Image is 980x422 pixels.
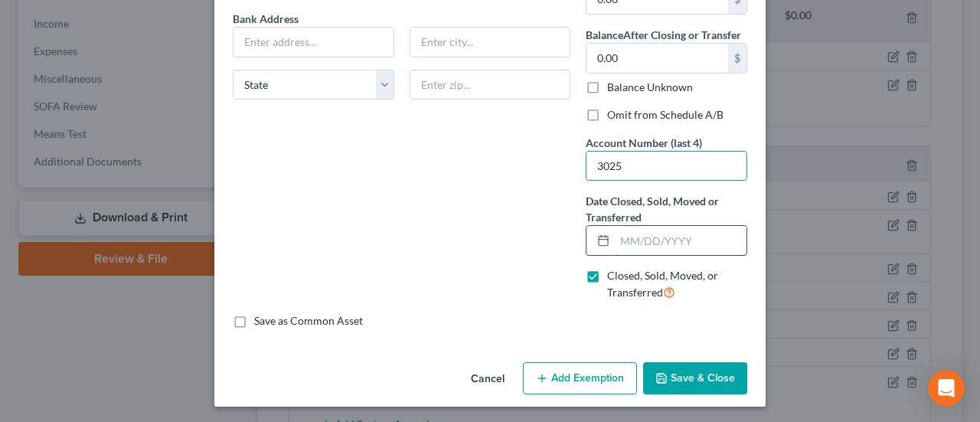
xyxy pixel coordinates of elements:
span: Closed, Sold, Moved, or Transferred [607,269,718,299]
span: After Closing or Transfer [623,28,741,41]
button: Save & Close [643,362,747,394]
label: Omit from Schedule A/B [607,107,724,123]
label: Bank Address [225,11,578,27]
div: $ [728,44,746,73]
label: Save as Common Asset [254,313,363,329]
input: XXXX [586,152,746,181]
input: MM/DD/YYYY [615,226,746,255]
input: Enter city... [410,28,570,57]
input: Enter address... [234,28,394,57]
div: Open Intercom Messenger [928,370,965,407]
input: 0.00 [586,44,728,73]
button: Cancel [459,364,517,394]
label: Balance Unknown [607,80,693,95]
label: Account Number (last 4) [586,135,702,151]
input: Enter zip... [410,70,571,100]
button: Add Exemption [523,362,637,394]
label: Balance [586,27,741,43]
span: Date Closed, Sold, Moved or Transferred [586,195,719,224]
